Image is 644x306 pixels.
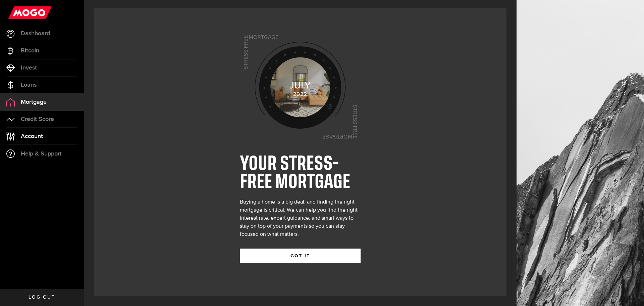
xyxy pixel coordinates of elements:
div: Buying a home is a big deal, and finding the right mortgage is critical. We can help you find the... [240,198,361,238]
h1: YOUR STRESS-FREE MORTGAGE [240,155,361,191]
span: Log out [29,295,55,300]
button: GOT IT [240,249,361,263]
span: Bitcoin [21,48,39,54]
span: Help & Support [21,151,62,157]
span: Dashboard [21,31,50,37]
span: Invest [21,65,37,71]
span: Account [21,133,43,139]
span: Mortgage [21,99,47,105]
button: Open LiveChat chat widget [5,3,25,23]
span: Credit Score [21,116,54,122]
span: Loans [21,82,37,88]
